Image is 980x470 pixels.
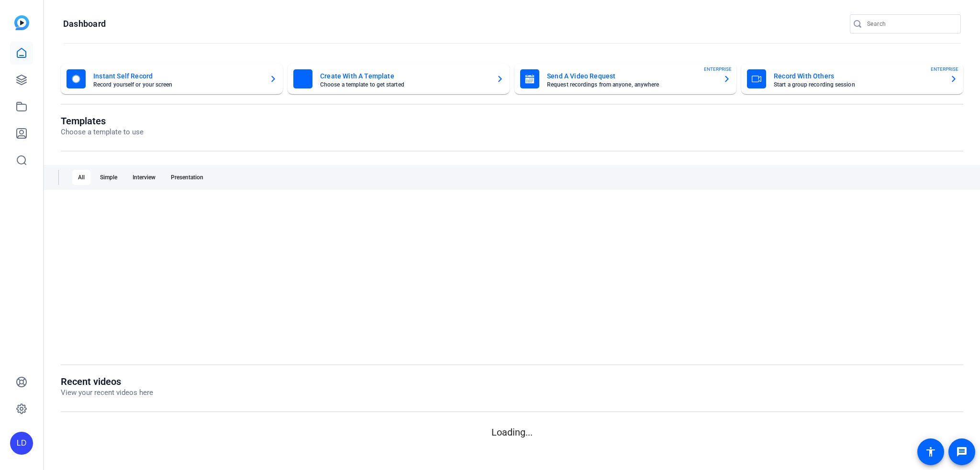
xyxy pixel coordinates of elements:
mat-card-subtitle: Request recordings from anyone, anywhere [547,82,715,87]
p: Loading... [61,425,963,439]
mat-card-title: Create With A Template [320,70,489,82]
span: ENTERPRISE [704,66,732,73]
div: Presentation [165,170,209,185]
button: Instant Self RecordRecord yourself or your screen [61,64,283,94]
mat-card-subtitle: Record yourself or your screen [93,82,262,87]
mat-card-subtitle: Choose a template to get started [320,82,489,87]
mat-icon: message [956,446,968,458]
mat-card-title: Record With Others [774,70,942,82]
img: blue-gradient.svg [14,15,29,30]
p: Choose a template to use [61,127,144,138]
mat-card-title: Instant Self Record [93,70,262,82]
span: ENTERPRISE [931,66,958,73]
div: Simple [94,170,123,185]
mat-card-title: Send A Video Request [547,70,715,82]
input: Search [867,18,953,30]
button: Record With OthersStart a group recording sessionENTERPRISE [741,64,963,94]
div: LD [10,432,33,455]
h1: Templates [61,115,144,127]
h1: Recent videos [61,376,153,387]
p: View your recent videos here [61,387,153,398]
button: Create With A TemplateChoose a template to get started [288,64,510,94]
button: Send A Video RequestRequest recordings from anyone, anywhereENTERPRISE [514,64,736,94]
div: All [72,170,90,185]
mat-icon: accessibility [925,446,936,458]
div: Interview [127,170,161,185]
h1: Dashboard [63,18,106,30]
mat-card-subtitle: Start a group recording session [774,82,942,87]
